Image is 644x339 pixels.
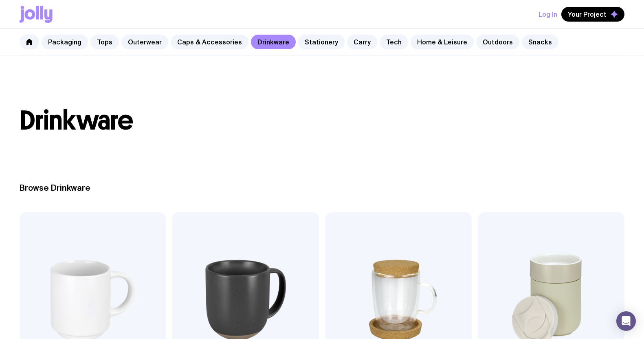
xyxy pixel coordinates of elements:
a: Packaging [42,35,88,49]
h1: Drinkware [20,108,624,134]
a: Caps & Accessories [171,35,248,49]
a: Carry [347,35,377,49]
span: Your Project [568,10,607,18]
button: Your Project [561,7,624,22]
a: Outdoors [476,35,519,49]
a: Snacks [522,35,558,49]
a: Tops [90,35,119,49]
a: Home & Leisure [411,35,474,49]
h2: Browse Drinkware [20,183,624,193]
div: Open Intercom Messenger [616,311,636,331]
button: Log In [538,7,557,22]
a: Stationery [298,35,345,49]
a: Tech [380,35,408,49]
a: Outerwear [121,35,168,49]
a: Drinkware [251,35,296,49]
